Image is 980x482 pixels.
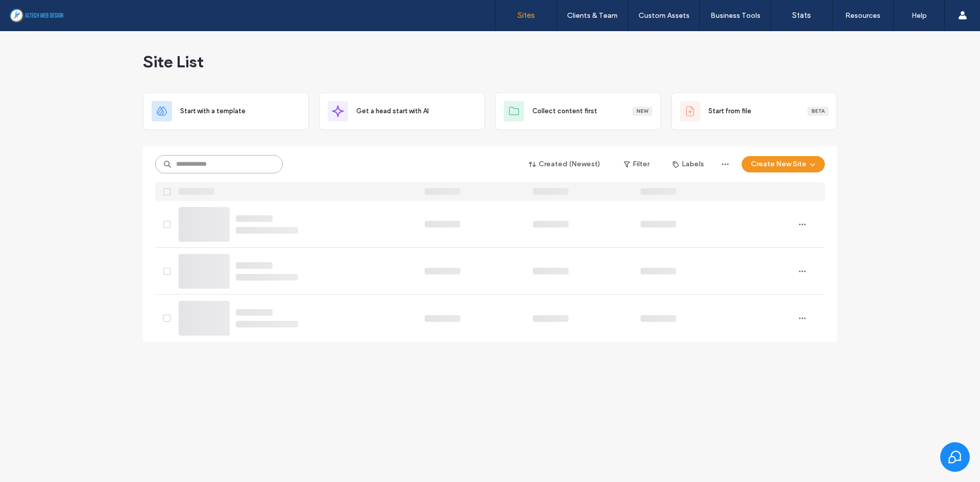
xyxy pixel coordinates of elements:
[845,11,880,20] label: Resources
[143,52,204,72] span: Site List
[807,107,828,116] div: Beta
[792,11,811,20] label: Stats
[532,106,597,116] span: Collect content first
[614,156,659,172] button: Filter
[639,11,690,20] label: Custom Assets
[356,106,429,116] span: Get a head start with AI
[912,11,927,20] label: Help
[664,156,713,172] button: Labels
[671,92,837,130] div: Start from fileBeta
[143,92,309,130] div: Start with a template
[708,106,751,116] span: Start from file
[710,11,761,20] label: Business Tools
[319,92,485,130] div: Get a head start with AI
[518,11,535,20] label: Sites
[632,107,652,116] div: New
[567,11,618,20] label: Clients & Team
[520,156,609,172] button: Created (Newest)
[742,156,825,172] button: Create New Site
[495,92,661,130] div: Collect content firstNew
[23,7,44,16] span: Help
[180,106,246,116] span: Start with a template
